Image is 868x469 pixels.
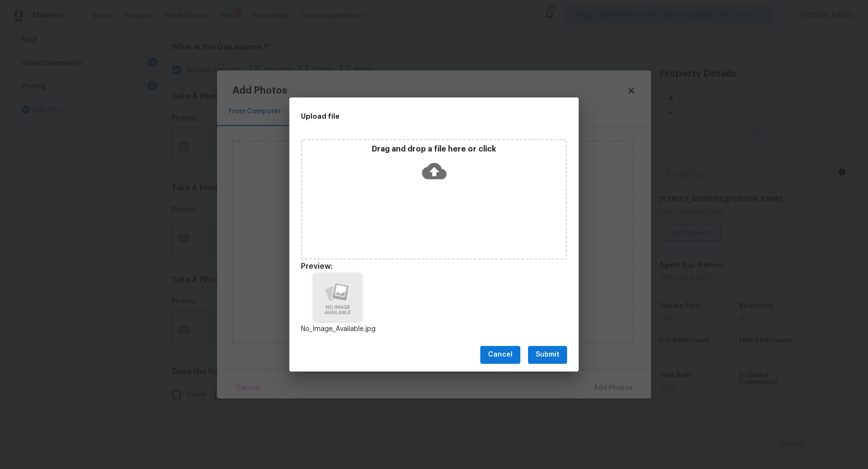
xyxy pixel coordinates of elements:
img: Z [313,273,362,321]
p: No_Image_Available.jpg [301,324,374,334]
button: Submit [528,346,567,364]
span: Cancel [488,349,513,361]
span: Submit [536,349,559,361]
h2: Upload file [301,111,524,122]
button: Cancel [480,346,520,364]
p: Drag and drop a file here or click [302,144,566,154]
